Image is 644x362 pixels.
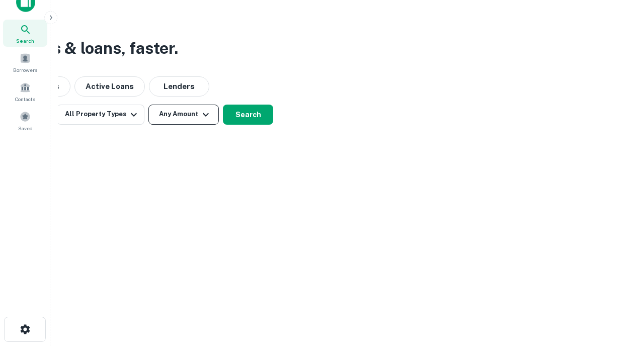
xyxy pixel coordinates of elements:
[57,105,144,125] button: All Property Types
[3,78,47,105] a: Contacts
[16,37,34,45] span: Search
[15,95,35,103] span: Contacts
[13,66,37,74] span: Borrowers
[3,49,47,76] a: Borrowers
[223,105,273,125] button: Search
[149,76,209,97] button: Lenders
[18,124,33,132] span: Saved
[3,20,47,47] a: Search
[594,282,644,330] iframe: Chat Widget
[148,105,219,125] button: Any Amount
[74,76,145,97] button: Active Loans
[3,107,47,134] a: Saved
